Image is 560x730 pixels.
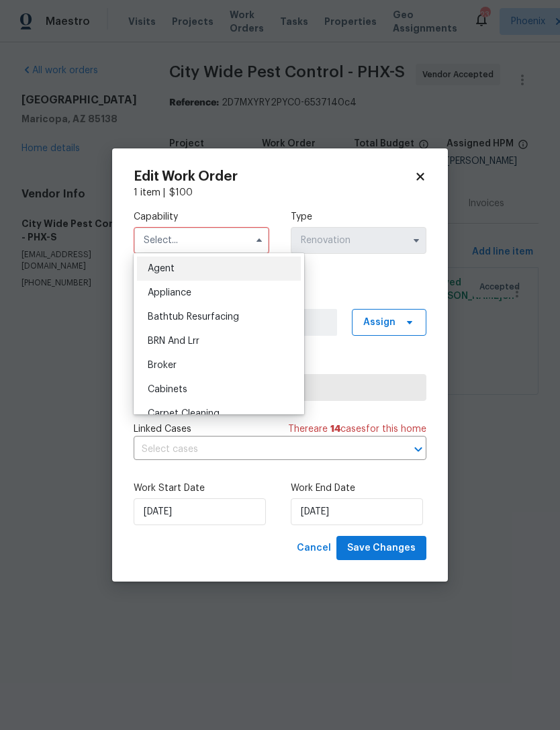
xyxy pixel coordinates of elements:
[336,536,426,561] button: Save Changes
[134,439,389,460] input: Select cases
[134,498,266,525] input: M/D/YYYY
[409,440,428,459] button: Open
[148,264,175,273] span: Agent
[148,361,177,370] span: Broker
[148,312,239,322] span: Bathtub Resurfacing
[134,170,414,183] h2: Edit Work Order
[148,385,187,394] span: Cabinets
[134,186,426,199] div: 1 item |
[297,540,331,557] span: Cancel
[169,188,193,197] span: $ 100
[134,422,191,436] span: Linked Cases
[363,316,395,329] span: Assign
[291,482,426,495] label: Work End Date
[291,227,426,254] input: Select...
[291,210,426,224] label: Type
[291,498,423,525] input: M/D/YYYY
[148,336,199,346] span: BRN And Lrr
[347,540,416,557] span: Save Changes
[134,210,269,224] label: Capability
[291,536,336,561] button: Cancel
[134,482,269,495] label: Work Start Date
[330,424,340,434] span: 14
[408,232,424,248] button: Show options
[251,232,267,248] button: Hide options
[148,288,191,298] span: Appliance
[288,422,426,436] span: There are case s for this home
[134,227,269,254] input: Select...
[148,409,220,418] span: Carpet Cleaning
